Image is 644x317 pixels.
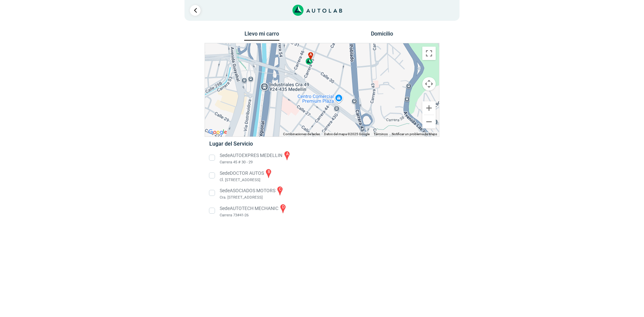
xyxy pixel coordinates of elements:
[292,7,342,13] a: Link al sitio de autolab
[209,141,434,147] h5: Lugar del Servicio
[309,52,312,58] span: a
[422,47,436,60] button: Cambiar a la vista en pantalla completa
[283,132,320,137] button: Combinaciones de teclas
[392,132,437,136] a: Notificar un problema de Maps
[207,128,229,137] a: Abre esta zona en Google Maps (se abre en una nueva ventana)
[207,128,229,137] img: Google
[365,31,400,40] button: Domicilio
[422,77,436,91] button: Controles de visualización del mapa
[244,31,279,41] button: Llevo mi carro
[190,5,201,16] a: Ir al paso anterior
[324,132,370,136] span: Datos del mapa ©2025 Google
[422,115,436,128] button: Reducir
[422,101,436,115] button: Ampliar
[374,132,388,136] a: Términos (se abre en una nueva pestaña)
